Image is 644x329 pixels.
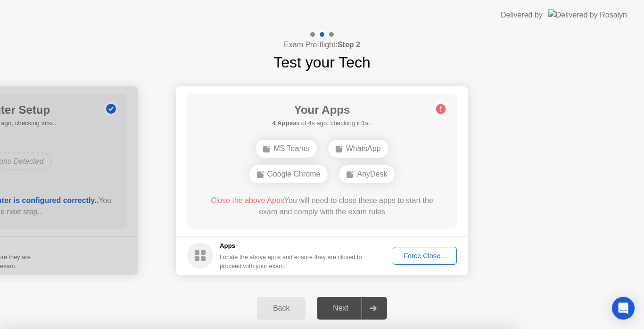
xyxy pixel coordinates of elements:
div: Delivered by [501,9,543,21]
div: Next [320,304,362,312]
h1: Your Apps [272,101,372,118]
img: Delivered by Rosalyn [548,9,627,20]
b: Step 2 [338,41,360,49]
div: WhatsApp [328,140,388,158]
h1: Test your Tech [273,51,371,74]
div: You will need to close these apps to start the exam and comply with the exam rules [201,195,444,218]
h4: Exam Pre-flight: [284,39,360,51]
div: MS Teams [256,140,316,158]
b: 4 Apps [272,119,293,127]
h5: Apps [220,241,363,251]
div: Locate the above apps and ensure they are closed to proceed with your exam. [220,253,363,270]
div: AnyDesk [339,165,395,183]
div: Open Intercom Messenger [612,297,635,320]
div: Google Chrome [249,165,328,183]
div: Force Close... [396,252,454,260]
div: Back [260,304,303,312]
h5: as of 4s ago, checking in1s.. [272,118,372,128]
span: Close the above Apps [211,196,284,204]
